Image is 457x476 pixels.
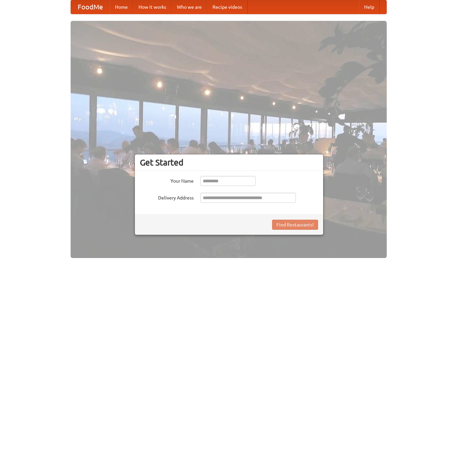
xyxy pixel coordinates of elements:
[359,0,380,14] a: Help
[71,0,110,14] a: FoodMe
[140,157,318,168] h3: Get Started
[207,0,247,14] a: Recipe videos
[110,0,133,14] a: Home
[172,0,207,14] a: Who we are
[140,176,194,184] label: Your Name
[133,0,172,14] a: How it works
[272,220,318,230] button: Find Restaurants!
[140,193,194,201] label: Delivery Address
